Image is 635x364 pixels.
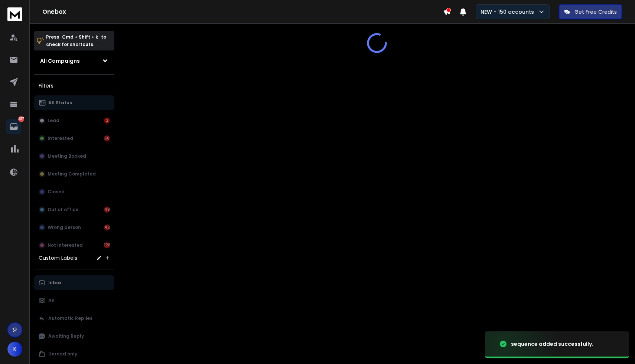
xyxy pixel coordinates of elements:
[40,57,80,65] h1: All Campaigns
[481,8,537,16] p: NEW - 150 accounts
[46,33,106,48] p: Press to check for shortcuts.
[559,4,622,19] button: Get Free Credits
[7,7,22,21] img: logo
[42,7,443,16] h1: Onebox
[34,53,114,68] button: All Campaigns
[61,33,99,41] span: Cmd + Shift + k
[511,340,593,348] div: sequence added successfully.
[39,254,77,262] h3: Custom Labels
[7,342,22,357] button: K
[18,116,24,122] p: 287
[574,8,617,16] p: Get Free Credits
[6,119,21,134] a: 287
[34,81,114,91] h3: Filters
